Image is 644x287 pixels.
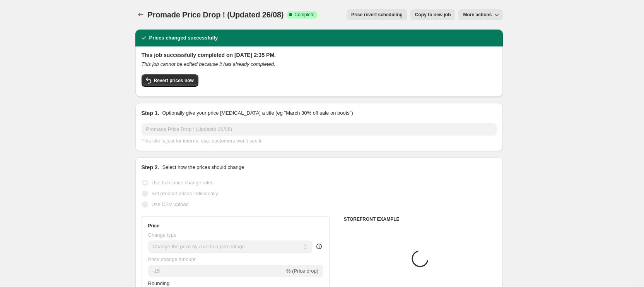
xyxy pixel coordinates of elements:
[148,232,177,238] span: Change type
[148,256,196,262] span: Price change amount
[410,9,456,20] button: Copy to new job
[142,61,275,67] i: This job cannot be edited because it has already completed.
[148,280,170,286] span: Rounding
[142,51,497,59] h2: This job successfully completed on [DATE] 2:35 PM.
[162,163,244,171] p: Select how the prices should change
[142,138,261,144] span: This title is just for internal use, customers won't see it
[152,191,218,196] span: Set product prices individually
[152,201,189,207] span: Use CSV upload
[148,10,284,19] span: Promade Price Drop ! (Updated 26/08)
[415,12,451,18] span: Copy to new job
[142,163,159,171] h2: Step 2.
[463,12,492,18] span: More actions
[351,12,403,18] span: Price revert scheduling
[315,242,323,250] div: help
[142,74,198,87] button: Revert prices now
[148,265,285,277] input: -15
[344,216,497,222] h6: STOREFRONT EXAMPLE
[154,77,194,84] span: Revert prices now
[347,9,407,20] button: Price revert scheduling
[286,268,318,274] span: % (Price drop)
[148,223,159,229] h3: Price
[152,180,214,186] span: Use bulk price change rules
[458,9,502,20] button: More actions
[162,109,353,117] p: Optionally give your price [MEDICAL_DATA] a title (eg "March 30% off sale on boots")
[142,123,497,136] input: 30% off holiday sale
[142,109,159,117] h2: Step 1.
[294,12,314,18] span: Complete
[135,9,146,20] button: Price change jobs
[149,34,218,42] h2: Prices changed successfully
